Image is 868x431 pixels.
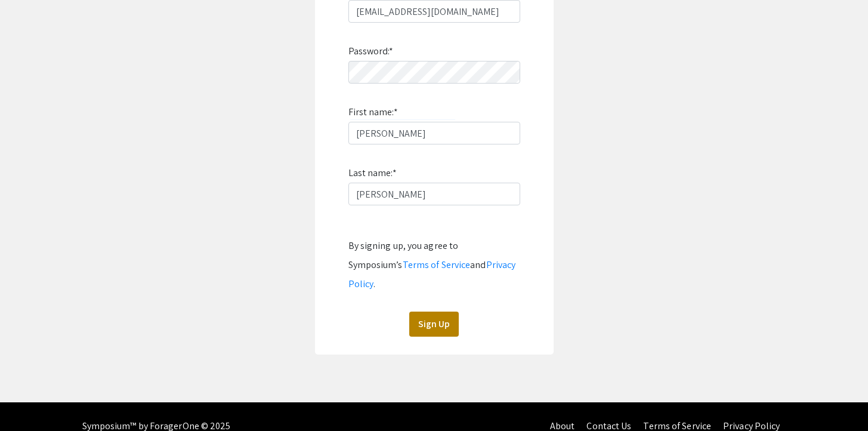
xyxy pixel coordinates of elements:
label: First name: [348,103,398,122]
iframe: Chat [9,377,51,422]
div: By signing up, you agree to Symposium’s and . [348,236,520,294]
a: Terms of Service [403,258,471,271]
label: Last name: [348,164,397,183]
button: Sign Up [409,312,459,337]
label: Password: [348,42,394,61]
